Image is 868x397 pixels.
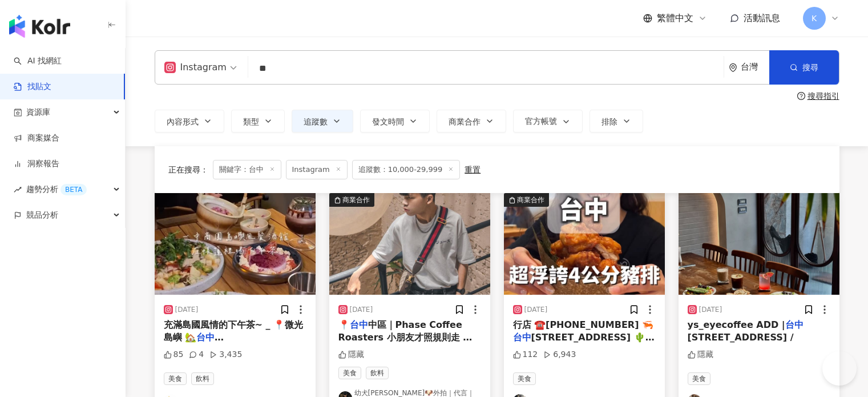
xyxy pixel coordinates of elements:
[164,58,227,77] div: Instagram
[504,193,665,295] div: post-image商業合作
[525,117,557,126] span: 官方帳號
[808,91,839,101] div: 搜尋指引
[372,117,404,126] span: 發文時間
[352,160,461,179] span: 追蹤數：10,000-29,999
[449,117,481,126] span: 商業合作
[688,372,710,385] span: 美食
[657,12,693,25] span: 繁體中文
[524,305,548,315] div: [DATE]
[797,92,805,100] span: question-circle
[543,349,576,360] div: 6,943
[338,367,361,379] span: 美食
[155,110,224,133] button: 內容形式
[366,367,389,379] span: 飲料
[338,349,364,360] div: 隱藏
[243,117,259,126] span: 類型
[342,194,370,206] div: 商業合作
[164,372,187,385] span: 美食
[9,15,70,38] img: logo
[209,349,242,360] div: 3,435
[688,319,785,330] span: ys_eyecoffee ADD |
[14,186,22,194] span: rise
[350,319,368,330] mark: 台中
[513,319,654,330] span: 行店 ☎️[PHONE_NUMBER] 🦐
[679,193,839,295] img: post-image
[191,372,214,385] span: 飲料
[26,99,50,125] span: 資源庫
[744,13,780,23] span: 活動訊息
[513,110,583,133] button: 官方帳號
[465,165,481,174] div: 重置
[26,202,58,228] span: 競品分析
[14,133,59,144] a: 商案媒合
[590,110,643,133] button: 排除
[517,194,544,206] div: 商業合作
[329,193,490,295] img: post-image
[769,50,839,85] button: 搜尋
[213,160,281,179] span: 關鍵字：台中
[513,349,538,360] div: 112
[168,165,208,174] span: 正在搜尋 ：
[729,63,737,72] span: environment
[513,332,655,355] span: [STREET_ADDRESS] 🌵每人平均
[601,117,617,126] span: 排除
[304,117,328,126] span: 追蹤數
[360,110,430,133] button: 發文時間
[155,193,316,295] img: post-image
[329,193,490,295] div: post-image商業合作
[741,62,769,72] div: 台灣
[822,351,857,386] iframe: Help Scout Beacon - Open
[699,305,722,315] div: [DATE]
[688,349,713,360] div: 隱藏
[802,63,818,72] span: 搜尋
[175,305,199,315] div: [DATE]
[196,332,224,343] mark: 台中
[14,158,59,170] a: 洞察報告
[167,117,199,126] span: 內容形式
[14,81,51,93] a: 找貼文
[231,110,285,133] button: 類型
[338,319,473,382] span: 中區｜Phase Coffee Roasters 小朋友才照規則走 大人都照潛規則走 @phase_coffee_roasters @gucci 🔺
[437,110,506,133] button: 商業合作
[60,184,87,195] div: BETA
[504,193,665,295] img: post-image
[688,332,794,343] span: [STREET_ADDRESS] /
[14,55,62,67] a: searchAI 找網紅
[286,160,348,179] span: Instagram
[164,349,184,360] div: 85
[513,332,531,343] mark: 台中
[164,319,304,343] span: 充滿島國風情的下午茶~ _ 📍微光島嶼 🏡
[812,12,817,25] span: K
[26,177,87,202] span: 趨勢分析
[189,349,204,360] div: 4
[338,319,350,330] span: 📍
[785,319,804,330] mark: 台中
[350,305,373,315] div: [DATE]
[292,110,353,133] button: 追蹤數
[513,372,536,385] span: 美食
